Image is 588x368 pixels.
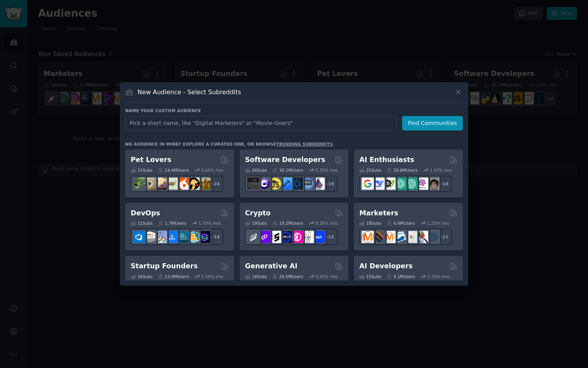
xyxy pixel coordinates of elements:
img: chatgpt_promptDesign [394,178,406,190]
div: 1.43 % /mo [430,167,452,173]
div: 13.9M Users [158,274,189,279]
div: 31 Sub s [131,167,152,173]
img: platformengineering [177,231,189,243]
div: + 11 [436,229,452,245]
img: DevOpsLinks [166,231,178,243]
div: 4.1M Users [387,274,415,279]
img: AskComputerScience [302,178,314,190]
div: 1.7M Users [158,220,186,226]
img: defi_ [313,231,325,243]
div: 26 Sub s [245,167,267,173]
img: dogbreed [198,178,210,190]
img: herpetology [133,178,145,190]
div: 0.35 % /mo [315,167,338,173]
img: content_marketing [362,231,374,243]
div: 25 Sub s [359,167,381,173]
img: 0xPolygon [258,231,270,243]
h3: Name your custom audience [125,108,463,113]
div: 1.19 % /mo [201,274,223,279]
img: MarketingResearch [416,231,428,243]
img: googleads [405,231,417,243]
div: 19 Sub s [245,220,267,226]
img: ethstaker [269,231,281,243]
div: 15 Sub s [359,274,381,279]
div: 18 Sub s [359,220,381,226]
img: PetAdvice [187,178,199,190]
div: 0.60 % /mo [201,167,223,173]
h2: AI Enthusiasts [359,155,414,165]
img: defiblockchain [291,231,303,243]
img: learnjavascript [269,178,281,190]
img: Docker_DevOps [155,231,167,243]
h2: Pet Lovers [131,155,171,165]
div: 30.1M Users [272,167,303,173]
div: + 12 [321,229,338,245]
div: 1.79 % /mo [199,220,221,226]
div: 0.26 % /mo [315,220,338,226]
img: cockatiel [177,178,189,190]
img: OpenAIDev [416,178,428,190]
div: 1.25 % /mo [427,220,450,226]
div: 20.8M Users [387,167,417,173]
img: DeepSeek [373,178,385,190]
input: Pick a short name, like "Digital Marketers" or "Movie-Goers" [125,116,397,130]
div: + 14 [207,229,223,245]
img: bigseo [373,231,385,243]
img: elixir [313,178,325,190]
img: iOSProgramming [280,178,292,190]
h2: Generative AI [245,261,297,271]
img: reactnative [291,178,303,190]
div: 16 Sub s [245,274,267,279]
img: chatgpt_prompts_ [405,178,417,190]
div: 0.55 % /mo [315,274,338,279]
div: 21 Sub s [131,220,152,226]
h2: AI Developers [359,261,413,271]
h2: Crypto [245,208,271,218]
img: GoogleGeminiAI [362,178,374,190]
img: turtle [166,178,178,190]
img: PlatformEngineers [198,231,210,243]
h2: DevOps [131,208,160,218]
a: trending subreddits [276,142,332,146]
img: azuredevops [133,231,145,243]
div: + 19 [321,176,338,192]
button: Find Communities [402,116,463,130]
img: csharp [258,178,270,190]
div: 20.5M Users [272,274,303,279]
h2: Marketers [359,208,398,218]
img: web3 [280,231,292,243]
h2: Startup Founders [131,261,198,271]
div: 19.2M Users [272,220,303,226]
h3: New Audience - Select Subreddits [138,88,241,96]
div: 2.33 % /mo [427,274,450,279]
img: ballpython [144,178,156,190]
img: leopardgeckos [155,178,167,190]
div: No audience in mind? Explore a curated one, or browse . [125,141,334,147]
img: ethfinance [247,231,259,243]
div: 24.4M Users [158,167,189,173]
div: + 18 [436,176,452,192]
img: AItoolsCatalog [383,178,395,190]
img: AWS_Certified_Experts [144,231,156,243]
img: Emailmarketing [394,231,406,243]
img: OnlineMarketing [427,231,439,243]
div: + 24 [207,176,223,192]
img: CryptoNews [302,231,314,243]
img: AskMarketing [383,231,395,243]
img: ArtificalIntelligence [427,178,439,190]
div: 16 Sub s [131,274,152,279]
img: aws_cdk [187,231,199,243]
img: software [247,178,259,190]
h2: Software Developers [245,155,325,165]
div: 6.6M Users [387,220,415,226]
